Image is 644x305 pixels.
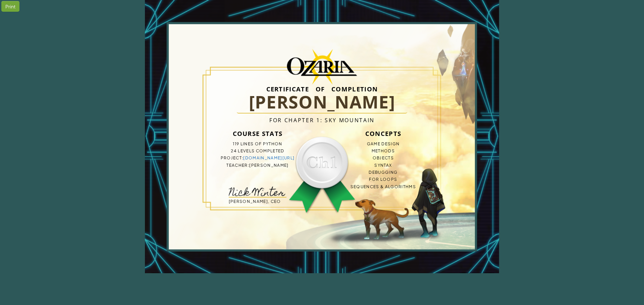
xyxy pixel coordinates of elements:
[242,155,243,160] span: :
[1,1,19,12] div: Print
[209,87,435,91] h3: Certificate of Completion
[221,155,242,160] span: Project
[229,199,281,204] span: [PERSON_NAME], CEO
[233,141,239,146] span: 119
[335,169,431,176] li: Debugging
[335,154,431,161] li: Objects
[249,163,288,168] span: [PERSON_NAME]
[335,176,431,183] li: For Loops
[335,183,431,190] li: Sequences & Algorithms
[269,117,282,124] span: For
[263,141,282,146] span: Python
[238,148,284,153] span: levels completed
[335,140,431,147] li: Game Design
[243,155,294,160] a: [DOMAIN_NAME][URL]
[335,127,431,140] h3: Concepts
[237,91,408,113] h1: [PERSON_NAME]
[335,162,431,169] li: Syntax
[209,127,306,140] h3: Course Stats
[248,163,249,168] span: :
[240,141,262,146] span: lines of
[335,147,431,154] li: Methods
[226,163,248,168] span: Teacher
[229,186,286,196] img: signature-nick.png
[231,148,237,153] span: 24
[284,117,375,124] span: Chapter 1: Sky Mountain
